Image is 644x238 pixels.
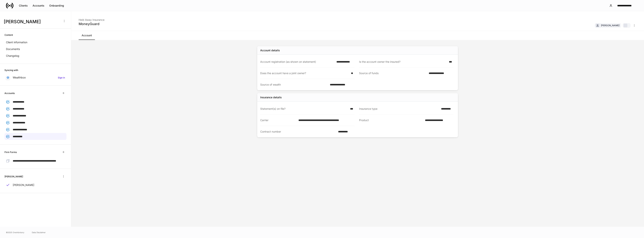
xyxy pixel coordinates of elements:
button: Onboarding [47,3,66,9]
div: Is the account owner the insured? [359,60,447,64]
p: [PERSON_NAME] [13,183,34,187]
div: Statement(s) on file? [260,107,348,111]
button: Accounts [30,3,47,9]
div: Product [359,118,423,122]
div: Account details [260,48,280,52]
h6: Content [4,33,13,37]
h6: Accounts [4,91,15,95]
p: Client information [6,40,27,44]
div: Source of funds [359,71,426,75]
span: © 2025 OneAdvisory [6,231,24,234]
div: Account registration (as shown on statement) [260,60,334,64]
div: Does the account have a joint owner? [260,71,349,75]
div: Insurance type [359,107,439,111]
div: Onboarding [49,4,64,7]
div: Held Away Insurance [79,16,104,22]
h3: [PERSON_NAME] [4,19,60,25]
button: Clients [16,3,30,9]
div: Source of wealth [260,83,328,87]
div: Accounts [33,4,44,7]
div: Contract number [260,130,336,134]
h6: Sign in [58,76,65,79]
div: Clients [19,4,28,7]
div: MoneyGuard [79,22,104,26]
a: Data Disclaimer [32,231,46,234]
h6: Syncing with [4,68,18,72]
a: WealthboxSign in [4,74,66,81]
p: Wealthbox [13,76,26,79]
h6: [PERSON_NAME] [4,175,23,178]
div: Carrier [260,118,296,122]
a: Changelog [4,52,66,59]
a: Client information [4,39,66,46]
a: [PERSON_NAME] [4,182,66,188]
p: Changelog [6,54,19,58]
div: [PERSON_NAME] [601,24,619,27]
a: Account [79,31,95,40]
a: Documents [4,46,66,52]
p: Documents [6,47,20,51]
div: Insurance details [260,95,282,99]
h6: Firm Forms [4,150,17,154]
